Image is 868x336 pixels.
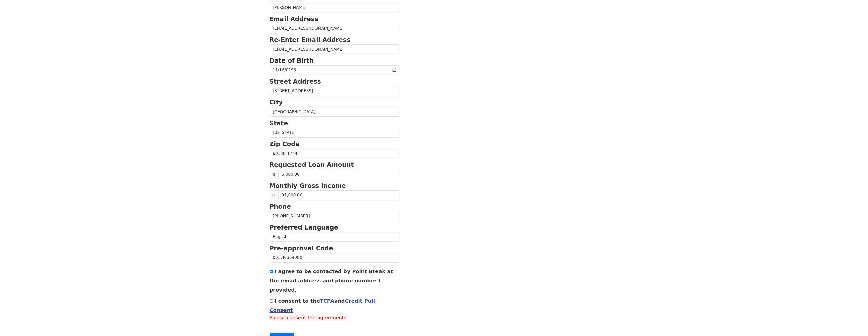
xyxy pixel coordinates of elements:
[270,36,350,43] strong: Re-Enter Email Address
[270,86,400,96] input: Street Address
[270,149,400,158] input: Zip Code
[270,78,321,85] strong: Street Address
[270,268,393,293] label: I agree to be contacted by Point Break at the email address and phone number I provided.
[278,170,400,179] input: Requested Loan Amount
[270,253,400,263] input: Pre-approval Code
[270,16,318,23] strong: Email Address
[270,141,300,148] strong: Zip Code
[270,211,400,221] input: Phone
[270,224,338,231] strong: Preferred Language
[270,120,288,127] strong: State
[270,190,279,200] span: $
[270,170,279,179] span: $
[278,190,400,200] input: Monthly Gross Income
[270,44,400,54] input: Re-Enter Email Address
[270,245,333,252] strong: Pre-approval Code
[270,203,291,210] strong: Phone
[270,298,375,313] label: I consent to the and
[270,3,400,12] input: Last Name
[270,181,400,190] p: Monthly Gross Income
[270,24,400,33] input: Email Address
[320,298,334,304] a: TCPA
[270,107,400,117] input: City
[270,57,314,64] strong: Date of Birth
[270,314,400,322] label: Please consent the agreements
[270,161,354,169] strong: Requested Loan Amount
[270,99,283,106] strong: City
